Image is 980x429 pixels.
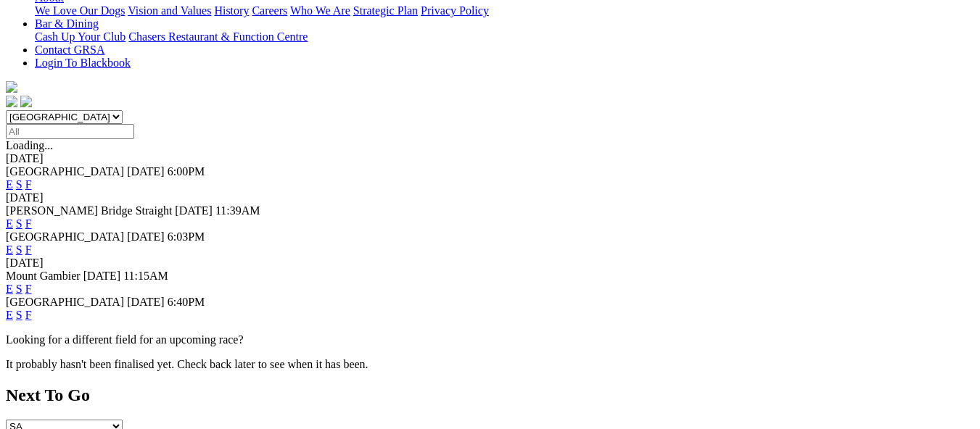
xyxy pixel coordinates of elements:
[6,81,17,93] img: logo-grsa-white.png
[6,191,974,204] div: [DATE]
[123,270,168,282] span: 11:15AM
[168,230,205,243] span: 6:03PM
[25,178,32,191] a: F
[6,217,13,230] a: E
[16,309,22,321] a: S
[6,309,13,321] a: E
[6,139,53,151] span: Loading...
[35,57,131,69] a: Login To Blackbook
[35,30,974,43] div: Bar & Dining
[6,333,974,346] p: Looking for a different field for an upcoming race?
[175,204,213,217] span: [DATE]
[6,257,974,270] div: [DATE]
[25,243,32,256] a: F
[16,243,22,256] a: S
[128,30,308,43] a: Chasers Restaurant & Function Centre
[6,386,974,405] h2: Next To Go
[6,165,124,178] span: [GEOGRAPHIC_DATA]
[353,4,418,17] a: Strategic Plan
[6,230,124,243] span: [GEOGRAPHIC_DATA]
[35,17,99,30] a: Bar & Dining
[6,124,134,139] input: Select date
[127,230,165,243] span: [DATE]
[83,270,121,282] span: [DATE]
[128,4,211,17] a: Vision and Values
[35,4,974,17] div: About
[6,296,124,308] span: [GEOGRAPHIC_DATA]
[6,204,172,217] span: [PERSON_NAME] Bridge Straight
[25,309,32,321] a: F
[127,296,165,308] span: [DATE]
[16,217,22,230] a: S
[168,165,205,178] span: 6:00PM
[168,296,205,308] span: 6:40PM
[6,283,13,295] a: E
[215,204,260,217] span: 11:39AM
[6,152,974,165] div: [DATE]
[6,243,13,256] a: E
[421,4,489,17] a: Privacy Policy
[20,96,32,107] img: twitter.svg
[35,4,125,17] a: We Love Our Dogs
[16,178,22,191] a: S
[6,270,81,282] span: Mount Gambier
[6,178,13,191] a: E
[290,4,350,17] a: Who We Are
[127,165,165,178] span: [DATE]
[214,4,249,17] a: History
[16,283,22,295] a: S
[6,358,368,370] partial: It probably hasn't been finalised yet. Check back later to see when it has been.
[252,4,287,17] a: Careers
[6,96,17,107] img: facebook.svg
[25,217,32,230] a: F
[35,30,125,43] a: Cash Up Your Club
[35,43,104,56] a: Contact GRSA
[25,283,32,295] a: F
